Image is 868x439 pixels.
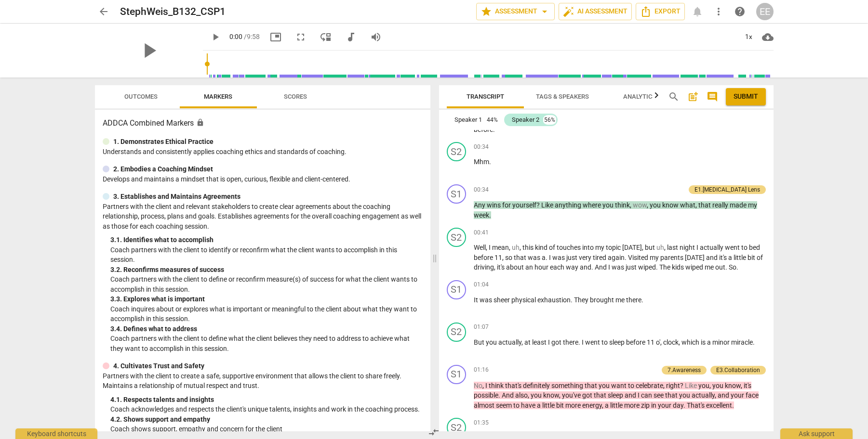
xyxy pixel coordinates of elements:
div: 56% [543,115,556,125]
span: know [725,382,741,389]
span: 01:16 [474,366,489,374]
p: 1. Demonstrates Ethical Practice [113,137,214,147]
span: 01:04 [474,281,489,289]
div: 1x [740,29,758,45]
span: into [582,244,595,251]
span: know [543,391,559,399]
span: . [591,263,595,271]
span: Assessment is enabled for this document. The competency model is locked and follows the assessmen... [196,118,204,127]
span: and [706,254,719,261]
span: Scores [284,93,307,100]
span: o' [656,338,660,346]
span: just [566,254,579,261]
span: that [698,201,712,209]
span: . [683,401,687,409]
span: . [753,338,755,346]
span: 0:00 [229,33,242,40]
span: Assessment [481,6,550,17]
span: actually [498,338,521,346]
span: yourself [512,201,536,209]
div: Change speaker [447,184,466,204]
span: face [746,391,759,399]
span: post_add [687,91,699,103]
span: [DATE] [685,254,706,261]
span: know [662,201,680,209]
p: Coach partners with the client to define or reconfirm measure(s) of success for what the client w... [110,274,423,294]
span: before [626,338,647,346]
button: Show/Hide comments [705,89,720,104]
span: excellent [706,401,732,409]
span: energy [582,401,602,409]
span: , [494,263,497,271]
span: my [595,244,606,251]
span: Any [474,201,487,209]
span: to [601,338,609,346]
span: I [638,391,641,399]
span: , [559,391,562,399]
span: wins [487,201,502,209]
button: View player as separate pane [317,28,334,46]
span: you [712,382,725,389]
span: I [582,338,585,346]
span: anything [555,201,583,209]
span: search [668,91,680,103]
span: touches [557,244,582,251]
button: Picture in picture [267,28,284,46]
span: you [531,391,543,399]
span: Submit [734,92,758,102]
span: . [641,296,643,304]
span: where [583,201,602,209]
span: 00:34 [474,186,489,194]
div: EE [756,3,774,20]
span: it's [497,263,506,271]
span: got [551,338,563,346]
span: little [610,401,624,409]
button: Switch to audio player [342,28,360,46]
div: Speaker 1 [454,115,482,125]
span: physical [511,296,537,304]
span: celebrate [636,382,663,389]
span: of [549,244,557,251]
button: Play [207,28,224,46]
span: Filler word [685,382,698,389]
div: Change speaker [447,142,466,161]
div: E1.[MEDICAL_DATA] Lens [694,185,760,194]
span: AI Assessment [563,6,628,17]
span: it's [744,382,751,389]
span: it's [719,254,728,261]
span: to [513,401,521,409]
button: Assessment [476,3,555,20]
p: Coach inquires about or explores what is important or meaningful to the client about what they wa... [110,304,423,324]
span: sleep [609,338,626,346]
p: Develops and maintains a mindset that is open, curious, flexible and client-centered. [103,174,423,184]
span: topic [606,244,622,251]
span: So [729,263,736,271]
button: Fullscreen [292,28,309,46]
span: , [521,338,524,346]
span: . [578,338,582,346]
span: , [664,244,667,251]
span: think [615,201,630,209]
button: Volume [367,28,385,46]
h3: ADDCA Combined Markers [103,117,423,129]
span: Markers [204,93,232,100]
span: They [574,296,590,304]
p: 4. Cultivates Trust and Safety [113,361,204,371]
span: little [734,254,748,261]
span: , [741,382,744,389]
span: you [679,391,692,399]
span: But [474,338,486,346]
span: you [650,201,662,209]
span: , [663,382,666,389]
span: I [489,244,492,251]
span: . [656,263,659,271]
span: more [565,401,582,409]
span: Outcomes [124,93,158,100]
span: Like [541,201,555,209]
span: play_arrow [210,31,221,43]
span: in [651,401,658,409]
span: can [641,391,654,399]
span: to [741,244,749,251]
span: a [537,401,542,409]
span: , [630,201,633,209]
